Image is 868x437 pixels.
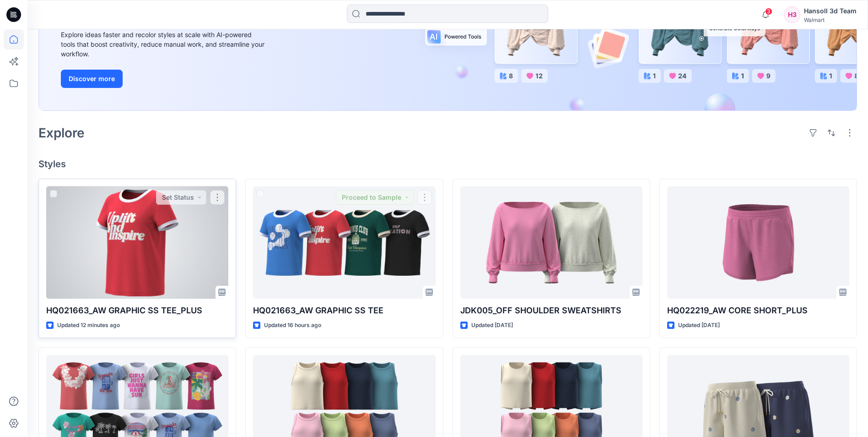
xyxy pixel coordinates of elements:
[61,70,123,88] button: Discover more
[784,6,800,23] div: H3
[460,186,642,299] a: JDK005_OFF SHOULDER SWEATSHIRTS
[264,321,321,330] p: Updated 16 hours ago
[253,304,435,317] p: HQ021663_AW GRAPHIC SS TEE
[38,126,85,140] h2: Explore
[61,70,267,88] a: Discover more
[471,321,513,330] p: Updated [DATE]
[61,30,267,59] div: Explore ideas faster and recolor styles at scale with AI-powered tools that boost creativity, red...
[804,16,857,23] div: Walmart
[46,186,228,299] a: HQ021663_AW GRAPHIC SS TEE_PLUS
[253,186,435,299] a: HQ021663_AW GRAPHIC SS TEE
[667,186,849,299] a: HQ022219_AW CORE SHORT_PLUS
[57,321,120,330] p: Updated 12 minutes ago
[460,304,642,317] p: JDK005_OFF SHOULDER SWEATSHIRTS
[38,158,857,169] h4: Styles
[804,5,857,16] div: Hansoll 3d Team
[46,304,228,317] p: HQ021663_AW GRAPHIC SS TEE_PLUS
[667,304,849,317] p: HQ022219_AW CORE SHORT_PLUS
[765,8,772,15] span: 3
[678,321,720,330] p: Updated [DATE]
